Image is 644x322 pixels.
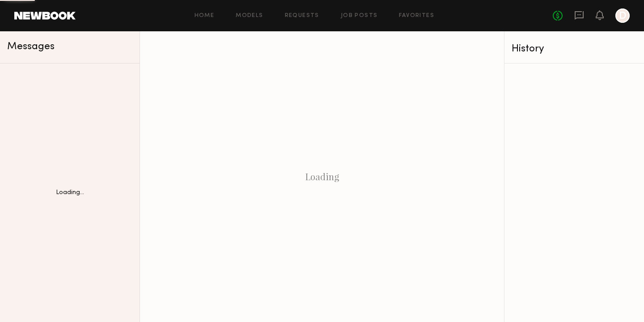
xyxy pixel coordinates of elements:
[140,31,504,322] div: Loading
[195,13,215,19] a: Home
[399,13,434,19] a: Favorites
[285,13,319,19] a: Requests
[341,13,378,19] a: Job Posts
[615,8,630,23] a: D
[7,42,55,52] span: Messages
[512,44,637,54] div: History
[56,190,84,196] div: Loading...
[236,13,263,19] a: Models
